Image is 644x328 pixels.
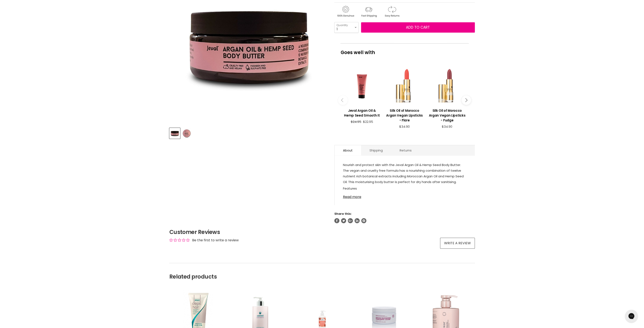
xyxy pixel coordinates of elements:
[169,263,475,280] h2: Related products
[169,238,190,243] div: Average rating is 0.00 stars
[169,127,327,139] div: Product thumbnails
[343,186,466,192] p: Features
[335,145,361,155] a: About
[428,108,466,123] h3: Silk Oil of Morocco Argan Vegan Lipsticks - Fudge
[385,108,424,123] h3: Silk Oil of Morocco Argan Vegan Lipsticks - Flare
[385,105,424,125] a: View product:Silk Oil of Morocco Argan Vegan Lipsticks - Flare
[440,238,475,249] a: Write a review
[334,22,359,33] select: Quantity
[357,5,380,18] img: shipping.gif
[169,228,475,236] h2: Customer Reviews
[363,120,373,124] span: $22.95
[334,5,357,18] img: genuine.gif
[334,212,475,223] aside: Share this:
[406,25,430,30] span: Add to cart
[182,128,192,138] img: Jeval Argan Oil & Hemp Seed Body Butter
[192,238,239,243] div: Be the first to write a review
[343,105,381,120] a: View product:Jeval Argan Oil & Hemp Seed Smooth It
[170,128,180,138] img: Jeval Argan Oil & Hemp Seed Body Butter
[428,105,466,125] a: View product:Silk Oil of Morocco Argan Vegan Lipsticks - Fudge
[399,124,410,129] span: $34.90
[181,128,192,139] button: Jeval Argan Oil & Hemp Seed Body Butter
[343,192,466,198] li: Nourishing body butter
[351,120,361,124] span: $24.95
[361,145,391,155] a: Shipping
[343,193,466,199] a: Read more
[343,108,381,118] h3: Jeval Argan Oil & Hemp Seed Smooth It
[381,5,403,18] img: returns.gif
[343,162,466,186] p: Nourish and protect skin with the Jeval Argan Oil & Hemp Seed Body Butter. The vegan and cruelty ...
[361,22,475,33] button: Add to cart
[334,212,352,216] span: Share this:
[623,308,640,324] iframe: Gorgias live chat messenger
[341,43,469,57] p: Goes well with
[391,145,420,155] a: Returns
[442,124,452,129] span: $34.90
[169,128,180,139] button: Jeval Argan Oil & Hemp Seed Body Butter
